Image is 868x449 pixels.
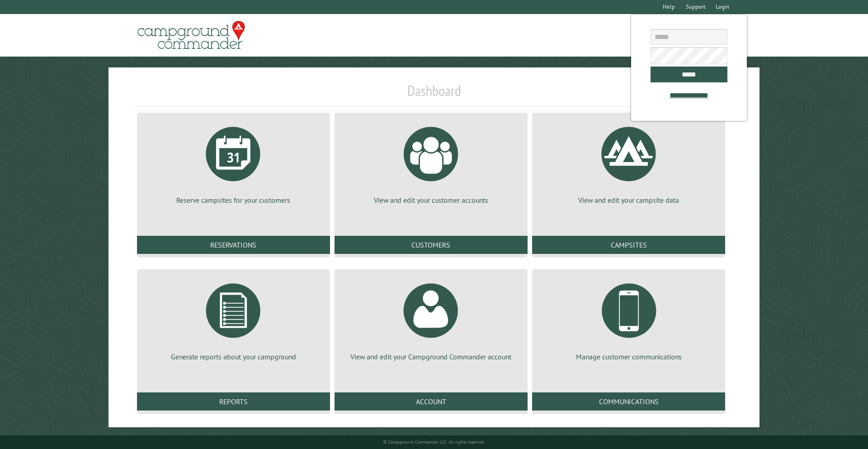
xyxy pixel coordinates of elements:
p: View and edit your campsite data [543,195,714,205]
a: View and edit your campsite data [543,120,714,205]
h1: Dashboard [135,82,734,107]
p: Generate reports about your campground [148,352,319,362]
a: Generate reports about your campground [148,277,319,362]
a: Customers [335,236,528,254]
a: Account [335,392,528,411]
a: View and edit your customer accounts [345,120,517,205]
a: Reports [137,392,330,411]
p: Manage customer communications [543,352,714,362]
img: Campground Commander [135,18,248,53]
a: Reserve campsites for your customers [148,120,319,205]
small: © Campground Commander LLC. All rights reserved. [383,439,485,445]
p: Reserve campsites for your customers [148,195,319,205]
a: Communications [532,392,725,411]
a: Campsites [532,236,725,254]
a: Manage customer communications [543,277,714,362]
p: View and edit your customer accounts [345,195,517,205]
a: Reservations [137,236,330,254]
p: View and edit your Campground Commander account [345,352,517,362]
a: View and edit your Campground Commander account [345,277,517,362]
